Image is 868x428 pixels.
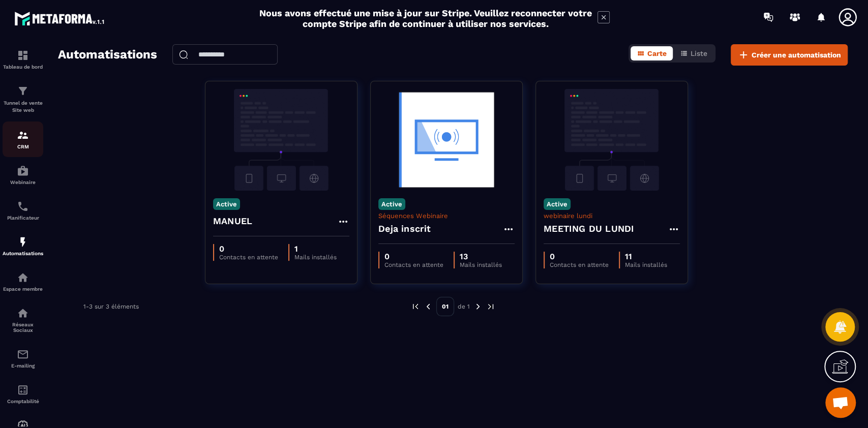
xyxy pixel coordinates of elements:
h4: MANUEL [213,214,252,228]
p: Contacts en attente [550,261,609,268]
p: Mails installés [294,254,337,261]
img: accountant [17,384,29,396]
img: next [486,302,495,311]
a: schedulerschedulerPlanificateur [3,193,43,228]
p: webinaire lundi [544,212,680,220]
p: Automatisations [3,251,43,256]
span: Créer une automatisation [752,50,841,60]
p: 0 [550,252,609,261]
h4: MEETING DU LUNDI [544,222,634,236]
span: Carte [647,49,667,57]
a: formationformationTableau de bord [3,42,43,77]
img: automation-background [544,89,680,191]
img: social-network [17,307,29,319]
p: CRM [3,144,43,149]
a: social-networksocial-networkRéseaux Sociaux [3,299,43,341]
p: 0 [219,244,278,254]
p: 0 [384,252,443,261]
img: automation-background [213,89,349,191]
p: Active [378,198,405,210]
a: automationsautomationsWebinaire [3,157,43,193]
span: Liste [691,49,707,57]
img: logo [14,9,106,27]
p: Séquences Webinaire [378,212,515,220]
img: automation-background [378,89,515,191]
p: Contacts en attente [219,254,278,261]
p: E-mailing [3,363,43,369]
a: automationsautomationsEspace membre [3,264,43,299]
a: formationformationTunnel de vente Site web [3,77,43,121]
button: Liste [674,46,713,60]
img: automations [17,165,29,177]
p: Comptabilité [3,399,43,404]
a: emailemailE-mailing [3,341,43,376]
p: Contacts en attente [384,261,443,268]
a: formationformationCRM [3,121,43,157]
img: scheduler [17,200,29,212]
p: de 1 [458,302,470,311]
p: 13 [460,252,502,261]
img: next [473,302,483,311]
p: 1-3 sur 3 éléments [83,303,139,310]
p: Tunnel de vente Site web [3,100,43,114]
button: Créer une automatisation [731,44,848,66]
h2: Automatisations [58,44,157,66]
img: prev [411,302,420,311]
p: 11 [625,252,667,261]
img: prev [424,302,433,311]
img: formation [17,85,29,97]
p: Réseaux Sociaux [3,322,43,333]
a: automationsautomationsAutomatisations [3,228,43,264]
p: Webinaire [3,179,43,185]
img: formation [17,129,29,141]
button: Carte [631,46,673,60]
p: 1 [294,244,337,254]
img: email [17,348,29,360]
p: Mails installés [625,261,667,268]
p: Active [544,198,571,210]
p: Planificateur [3,215,43,221]
h2: Nous avons effectué une mise à jour sur Stripe. Veuillez reconnecter votre compte Stripe afin de ... [259,8,592,29]
img: automations [17,271,29,284]
a: accountantaccountantComptabilité [3,376,43,412]
p: Active [213,198,240,210]
div: Ouvrir le chat [825,387,856,418]
img: automations [17,236,29,248]
h4: Deja inscrit [378,222,431,236]
p: Tableau de bord [3,64,43,70]
p: Espace membre [3,286,43,292]
p: 01 [436,297,454,316]
img: formation [17,49,29,62]
p: Mails installés [460,261,502,268]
